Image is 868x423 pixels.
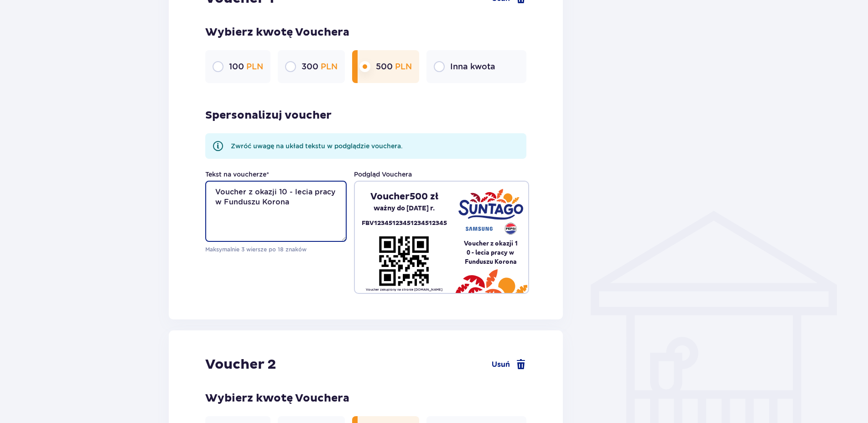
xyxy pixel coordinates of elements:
[366,287,442,292] p: Voucher zakupiony na stronie [DOMAIN_NAME]
[205,245,347,254] p: Maksymalnie 3 wiersze po 18 znaków
[376,61,412,72] p: 500
[246,62,263,71] span: PLN
[321,62,338,71] span: PLN
[205,170,269,179] label: Tekst na voucherze *
[374,203,435,214] p: ważny do [DATE] r.
[492,360,510,370] span: Usuń
[370,191,438,203] p: Voucher 500 zł
[231,141,403,151] p: Zwróć uwagę na układ tekstu w podglądzie vouchera.
[492,359,526,370] a: Usuń
[205,356,276,373] p: Voucher 2
[205,392,527,405] p: Wybierz kwotę Vouchera
[205,26,527,39] p: Wybierz kwotę Vouchera
[454,239,528,266] pre: Voucher z okazji 1 0 - lecia pracy w Funduszu Korona
[229,61,263,72] p: 100
[450,61,495,72] p: Inna kwota
[395,62,412,71] span: PLN
[205,109,332,122] p: Spersonalizuj voucher
[301,61,338,72] p: 300
[362,218,447,229] p: FBV12345123451234512345
[205,181,347,242] textarea: Voucher z okazji 10 - lecia pracy w Funduszu Korona
[354,170,412,179] p: Podgląd Vouchera
[458,189,523,235] img: Suntago - Samsung - Pepsi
